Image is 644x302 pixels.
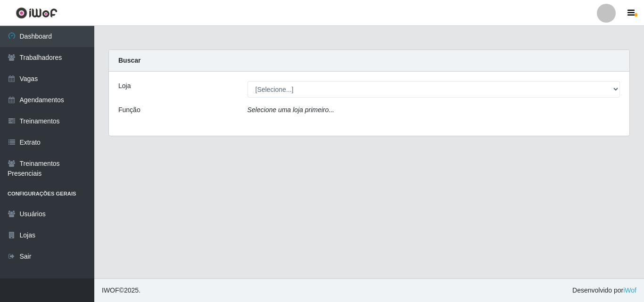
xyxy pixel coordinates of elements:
img: CoreUI Logo [16,7,58,19]
strong: Buscar [118,57,140,64]
a: iWof [623,286,636,294]
label: Função [118,105,140,115]
span: IWOF [102,286,119,294]
span: Desenvolvido por [572,286,636,295]
label: Loja [118,81,131,91]
span: © 2025 . [102,286,140,295]
i: Selecione uma loja primeiro... [248,106,334,114]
